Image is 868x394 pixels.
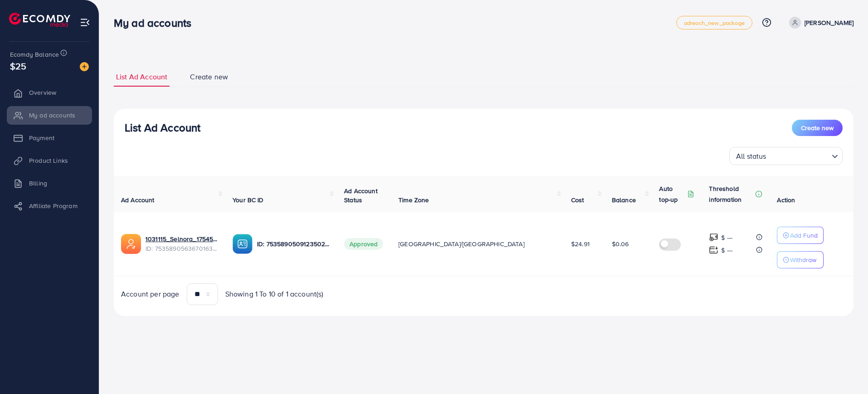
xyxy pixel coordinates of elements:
span: $0.06 [612,239,629,248]
span: Ad Account [121,195,155,204]
span: Create new [190,72,228,82]
img: ic-ba-acc.ded83a64.svg [233,234,252,254]
img: ic-ads-acc.e4c84228.svg [121,234,141,254]
span: Balance [612,195,636,204]
button: Withdraw [777,251,824,268]
a: adreach_new_package [676,16,752,29]
span: Showing 1 To 10 of 1 account(s) [225,289,324,299]
p: Threshold information [709,183,753,205]
input: Search for option [769,148,828,163]
span: Ad Account Status [344,186,378,204]
p: $ --- [721,245,732,256]
h3: List Ad Account [125,121,200,134]
p: $ --- [721,232,732,243]
a: 1031115_Selnora_1754586300835 [145,234,218,243]
span: List Ad Account [116,72,167,82]
span: Action [777,195,795,204]
img: image [80,62,89,71]
span: Account per page [121,289,179,299]
span: $25 [10,59,26,73]
div: Search for option [729,147,843,165]
span: Ecomdy Balance [10,50,59,59]
p: Auto top-up [659,183,685,205]
img: top-up amount [709,245,718,255]
span: Your BC ID [233,195,264,204]
button: Add Fund [777,227,824,244]
button: Create new [792,120,843,136]
img: logo [9,13,70,27]
span: ID: 7535890563670163457 [145,244,218,253]
span: adreach_new_package [684,20,745,26]
p: Withdraw [790,254,816,265]
span: Create new [801,123,834,132]
h3: My ad accounts [114,16,199,29]
span: [GEOGRAPHIC_DATA]/[GEOGRAPHIC_DATA] [398,239,524,248]
span: Time Zone [398,195,429,204]
p: [PERSON_NAME] [805,17,853,28]
p: Add Fund [790,230,818,241]
span: All status [734,150,768,163]
span: $24.91 [571,239,590,248]
img: menu [80,17,90,28]
p: ID: 7535890509123502097 [257,238,330,249]
span: Approved [344,238,383,250]
a: [PERSON_NAME] [786,17,853,29]
span: Cost [571,195,584,204]
div: <span class='underline'>1031115_Selnora_1754586300835</span></br>7535890563670163457 [145,234,218,253]
img: top-up amount [709,233,718,242]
